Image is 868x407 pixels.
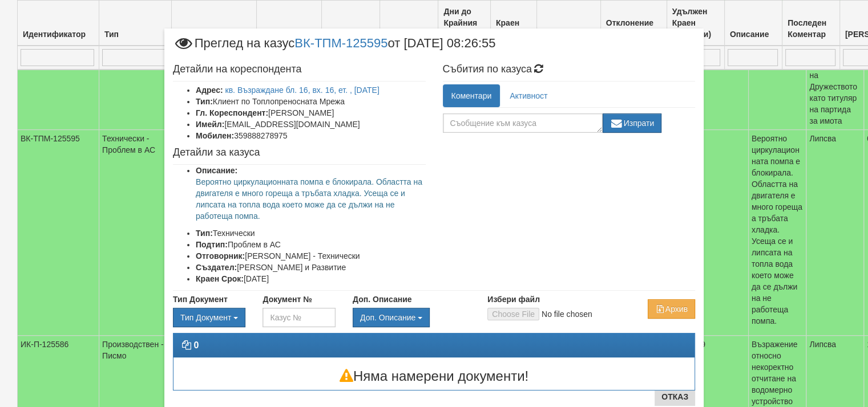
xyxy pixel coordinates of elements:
h4: Детайли за казуса [173,147,426,158]
label: Доп. Описание [353,294,411,305]
strong: 0 [193,340,199,350]
span: Тип Документ [180,313,231,322]
div: Двоен клик, за изчистване на избраната стойност. [353,308,470,327]
label: Избери файл [487,294,540,305]
b: Имейл: [196,120,224,129]
button: Тип Документ [173,308,245,327]
a: Активност [501,84,556,107]
a: ВК-ТПМ-125595 [294,36,387,50]
a: Коментари [443,84,500,107]
b: Създател: [196,263,237,272]
p: Вероятно циркулационната помпа е блокирала. Областта на двигателя е много гореща а тръбата хладка... [196,176,426,222]
b: Подтип: [196,240,228,249]
button: Отказ [655,388,695,406]
li: Технически [196,227,426,239]
b: Тип: [196,229,213,238]
span: Преглед на казус от [DATE] 08:26:55 [173,37,495,58]
div: Двоен клик, за изчистване на избраната стойност. [173,308,245,327]
li: Проблем в АС [196,239,426,250]
li: [PERSON_NAME] [196,107,426,119]
span: Доп. Описание [360,313,415,322]
b: Адрес: [196,86,223,95]
b: Мобилен: [196,131,234,140]
h4: Детайли на кореспондента [173,64,426,75]
li: [PERSON_NAME] - Технически [196,250,426,262]
li: 359888278975 [196,130,426,141]
label: Тип Документ [173,294,228,305]
li: [PERSON_NAME] и Развитие [196,262,426,273]
button: Архив [648,299,695,319]
b: Гл. Кореспондент: [196,108,268,117]
li: Клиент по Топлопреносната Мрежа [196,96,426,107]
button: Доп. Описание [353,308,430,327]
b: Тип: [196,97,213,106]
li: [EMAIL_ADDRESS][DOMAIN_NAME] [196,119,426,130]
li: [DATE] [196,273,426,284]
b: Краен Срок: [196,274,244,283]
label: Документ № [263,294,312,305]
h3: Няма намерени документи! [173,369,695,384]
b: Описание: [196,166,237,175]
button: Изпрати [603,113,662,133]
b: Отговорник: [196,251,245,261]
a: кв. Възраждане бл. 16, вх. 16, ет. , [DATE] [225,86,380,95]
input: Казус № [263,308,335,327]
h4: Събития по казуса [443,64,696,75]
